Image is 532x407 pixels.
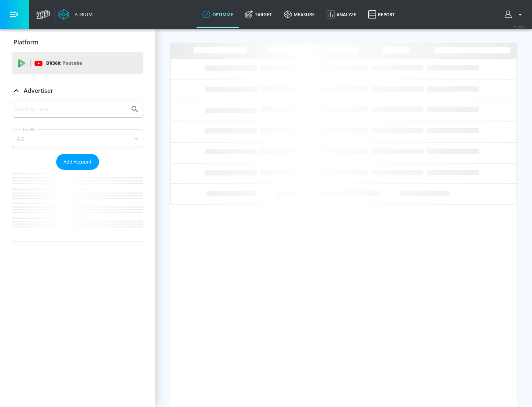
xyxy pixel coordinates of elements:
a: Target [239,1,278,28]
div: Platform [12,32,143,53]
div: A-Z [12,129,143,148]
p: Youtube [62,59,82,67]
span: v 4.28.0 [514,24,525,28]
a: measure [278,1,321,28]
div: Atrium [72,11,93,18]
a: Analyze [321,1,362,28]
p: Platform [14,38,38,46]
div: Advertiser [12,80,143,101]
nav: list of Advertiser [12,170,143,242]
a: optimize [197,1,239,28]
a: Atrium [58,9,93,20]
label: Sort By [21,127,37,132]
button: Add Account [56,154,99,170]
a: Report [362,1,401,28]
div: Advertiser [12,101,143,242]
span: Add Account [64,158,92,166]
p: DV360: [46,59,82,67]
p: Advertiser [24,87,53,95]
input: Search by name [15,104,127,114]
div: DV360: Youtube [12,52,143,74]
